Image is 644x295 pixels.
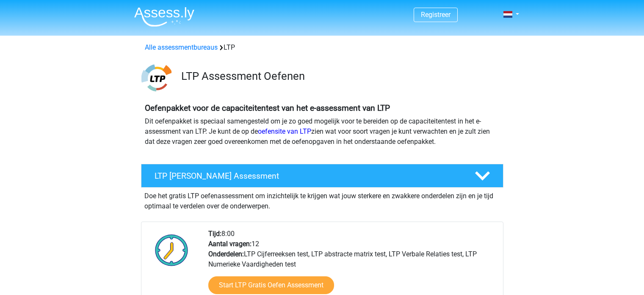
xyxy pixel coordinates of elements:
img: ltp.png [141,63,171,93]
div: Doe het gratis LTP oefenassessment om inzichtelijk te krijgen wat jouw sterkere en zwakkere onder... [141,188,503,211]
p: Dit oefenpakket is speciaal samengesteld om je zo goed mogelijk voor te bereiden op de capaciteit... [145,116,500,147]
a: Start LTP Gratis Oefen Assessment [208,276,334,294]
a: LTP [PERSON_NAME] Assessment [138,164,507,188]
b: Tijd: [208,230,221,238]
b: Oefenpakket voor de capaciteitentest van het e-assessment van LTP [145,103,390,113]
a: Alle assessmentbureaus [145,43,218,51]
div: LTP [141,42,503,53]
img: Klok [150,229,193,271]
h3: LTP Assessment Oefenen [181,70,497,83]
a: Registreer [421,11,451,19]
b: Aantal vragen: [208,240,252,248]
a: oefensite van LTP [258,127,311,135]
img: Assessly [134,7,194,27]
h4: LTP [PERSON_NAME] Assessment [155,171,461,181]
b: Onderdelen: [208,250,244,258]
